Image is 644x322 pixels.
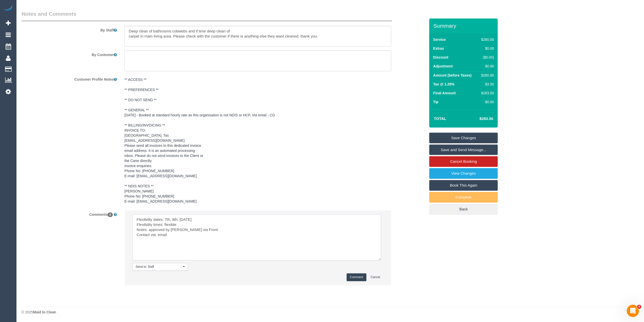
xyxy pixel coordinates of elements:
label: Discount [433,55,448,60]
h3: Summary [433,23,495,29]
label: Customer Profile Notes [18,75,121,82]
button: Send to: Staff [132,263,188,271]
a: Save and Send Message... [429,145,498,155]
legend: Notes and Comments [22,10,392,22]
button: Comment [347,273,366,281]
button: Cancel [367,273,383,281]
strong: Total [434,116,446,121]
label: Amount (before Taxes) [433,73,471,78]
div: $0.00 [479,64,494,69]
a: Back [429,204,498,214]
label: Final Amount [433,91,456,96]
div: © 2025 [22,310,639,315]
div: ($0.00) [479,55,494,60]
h4: $283.50 [464,117,493,121]
a: Save Changes [429,133,498,143]
label: Comments [18,210,121,217]
label: By Staff [18,26,121,33]
div: $283.50 [479,91,494,96]
div: $280.00 [479,73,494,78]
span: 4 [637,305,641,309]
div: $3.50 [479,82,494,87]
label: By Customer [18,50,121,57]
div: $280.00 [479,37,494,42]
label: Extras [433,46,444,51]
label: Tax @ 1.25% [433,82,454,87]
pre: ** ACCESS ** ** PREFERENCES ** ** DO NOT SEND ** ** GENERAL ** [DATE] - Booked at standard hourly... [124,77,391,204]
span: Send to: Staff [136,265,182,269]
a: Book This Again [429,180,498,191]
strong: Maid to Clean [33,310,56,314]
img: Automaid Logo [3,5,13,12]
label: Tip [433,99,438,104]
div: $0.00 [479,99,494,104]
label: Service [433,37,446,42]
a: Cancel Booking [429,156,498,167]
a: View Changes [429,168,498,179]
span: 0 [108,212,113,217]
iframe: Intercom live chat [627,305,639,317]
label: Adjustment [433,64,453,69]
div: $0.00 [479,46,494,51]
